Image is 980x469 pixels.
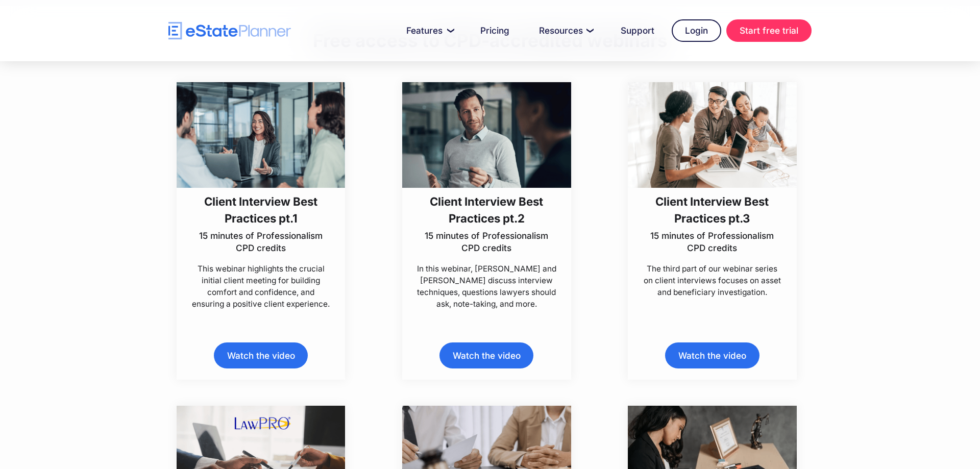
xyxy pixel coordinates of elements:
[642,230,783,254] p: 15 minutes of Professionalism CPD credits
[214,342,308,368] a: Watch the video
[665,342,759,368] a: Watch the video
[468,20,522,41] a: Pricing
[168,22,291,40] a: home
[416,263,557,310] p: In this webinar, [PERSON_NAME] and [PERSON_NAME] discuss interview techniques, questions lawyers ...
[190,230,331,254] p: 15 minutes of Professionalism CPD credits
[402,82,571,310] a: Client Interview Best Practices pt.215 minutes of Professionalism CPD creditsIn this webinar, [PE...
[416,230,557,254] p: 15 minutes of Professionalism CPD credits
[439,342,533,368] a: Watch the video
[394,20,463,41] a: Features
[190,193,331,227] h3: Client Interview Best Practices pt.1
[628,82,797,298] a: Client Interview Best Practices pt.315 minutes of Professionalism CPD creditsThe third part of ou...
[177,82,346,310] a: Client Interview Best Practices pt.115 minutes of Professionalism CPD creditsThis webinar highlig...
[642,263,783,298] p: The third part of our webinar series on client interviews focuses on asset and beneficiary invest...
[190,263,331,310] p: This webinar highlights the crucial initial client meeting for building comfort and confidence, a...
[416,193,557,227] h3: Client Interview Best Practices pt.2
[527,20,603,41] a: Resources
[608,20,667,41] a: Support
[726,19,812,42] a: Start free trial
[642,193,783,227] h3: Client Interview Best Practices pt.3
[672,19,721,42] a: Login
